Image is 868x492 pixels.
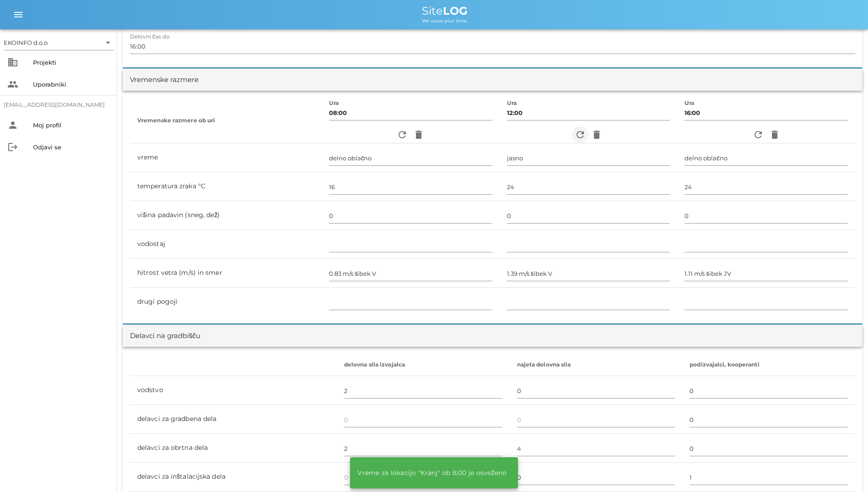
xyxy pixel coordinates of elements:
input: 0 [344,412,502,427]
div: Uporabniki [33,81,110,88]
input: 0 [690,383,848,398]
input: 0 [344,470,502,485]
i: menu [13,9,24,20]
input: 0 [690,412,848,427]
i: delete [413,129,424,140]
td: delavci za gradbena dela [130,405,337,434]
div: Vreme za lokacijo "Kranj" ob 8:00 je osveženo [350,462,514,484]
div: Delavci na gradbišču [130,331,200,341]
td: višina padavin (sneg, dež) [130,201,322,230]
i: refresh [753,129,764,140]
input: 0 [344,383,502,398]
i: business [7,57,18,68]
div: Vremenske razmere [130,75,199,85]
span: We value your time. [422,18,468,24]
label: Ura [685,100,695,107]
input: 0 [517,383,675,398]
input: 0 [344,441,502,456]
i: arrow_drop_down [102,37,113,48]
div: EKOINFO d.o.o [4,38,48,47]
input: 0 [690,470,848,485]
th: delovna sila izvajalca [337,354,510,376]
i: people [7,79,18,90]
i: person [7,120,18,131]
label: Ura [329,100,339,107]
i: delete [591,129,602,140]
label: Ura [507,100,517,107]
div: Moj profil [33,121,110,129]
td: vreme [130,143,322,172]
div: Pripomoček za klepet [737,393,868,492]
input: 0 [517,412,675,427]
i: refresh [397,129,408,140]
div: Odjavi se [33,143,110,151]
th: Vremenske razmere ob uri [130,98,322,143]
div: Projekti [33,59,110,66]
i: refresh [575,129,586,140]
td: temperatura zraka °C [130,172,322,201]
th: najeta dolovna sila [510,354,683,376]
b: LOG [443,4,468,17]
i: logout [7,142,18,153]
iframe: Chat Widget [737,393,868,492]
td: delavci za inštalacijska dela [130,463,337,492]
th: podizvajalci, kooperanti [682,354,855,376]
td: hitrost vetra (m/s) in smer [130,259,322,288]
span: Site [422,4,468,17]
td: drugi pogoji [130,288,322,316]
label: Delovni čas do [130,33,169,40]
i: delete [769,129,780,140]
input: 0 [517,441,675,456]
input: 0 [690,441,848,456]
td: delavci za obrtna dela [130,434,337,463]
input: 0 [517,470,675,485]
td: vodostaj [130,230,322,259]
td: vodstvo [130,376,337,405]
div: EKOINFO d.o.o [4,35,113,50]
